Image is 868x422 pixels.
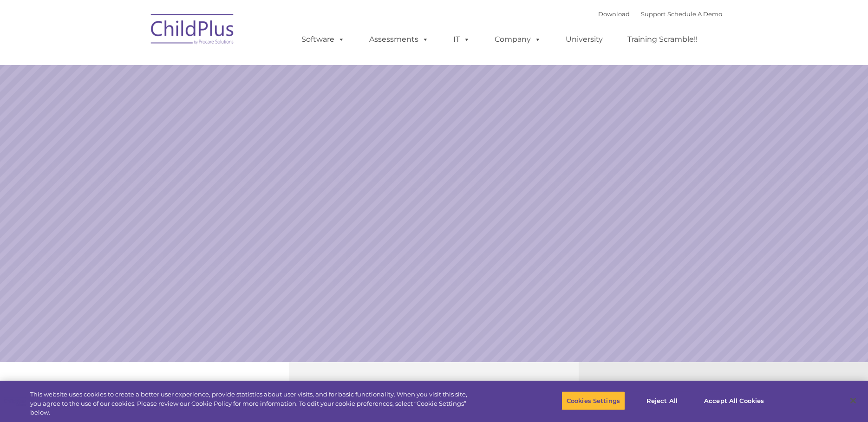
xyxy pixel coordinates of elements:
button: Cookies Settings [561,391,625,410]
a: Support [641,10,666,18]
img: ChildPlus by Procare Solutions [146,7,239,54]
div: This website uses cookies to create a better user experience, provide statistics about user visit... [30,390,477,417]
a: IT [444,30,479,49]
a: Company [485,30,550,49]
a: University [556,30,612,49]
font: | [598,10,722,18]
button: Close [843,390,863,411]
a: Software [292,30,354,49]
a: Schedule A Demo [667,10,722,18]
a: Training Scramble!! [618,30,707,49]
a: Assessments [360,30,438,49]
a: Download [598,10,630,18]
button: Reject All [633,391,691,410]
button: Accept All Cookies [699,391,769,410]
